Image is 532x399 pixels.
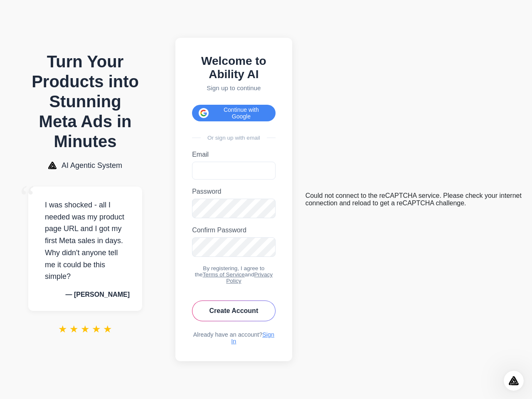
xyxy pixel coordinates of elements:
img: AI Agentic System Logo [48,162,57,169]
a: Sign In [231,331,274,345]
div: Already have an account? [192,331,276,345]
iframe: Intercom live chat [504,371,524,391]
span: “ [20,178,35,216]
span: ★ [103,323,112,335]
h2: Welcome to Ability AI [192,54,276,81]
div: Or sign up with email [192,135,276,141]
p: I was shocked - all I needed was my product page URL and I got my first Meta sales in days. Why d... [41,199,130,283]
label: Password [192,188,276,195]
label: Email [192,151,276,158]
button: Continue with Google [192,105,276,121]
a: Terms of Service [203,271,245,278]
span: ★ [58,323,67,335]
span: ★ [81,323,90,335]
div: By registering, I agree to the and [192,265,276,284]
label: Confirm Password [192,227,276,234]
span: ★ [69,323,79,335]
div: Could not connect to the reCAPTCHA service. Please check your internet connection and reload to g... [305,192,524,207]
span: AI Agentic System [62,161,122,170]
p: Sign up to continue [192,84,276,91]
span: ★ [92,323,101,335]
button: Create Account [192,300,276,321]
a: Privacy Policy [226,271,273,284]
h1: Turn Your Products into Stunning Meta Ads in Minutes [28,52,142,151]
p: — [PERSON_NAME] [41,291,130,298]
